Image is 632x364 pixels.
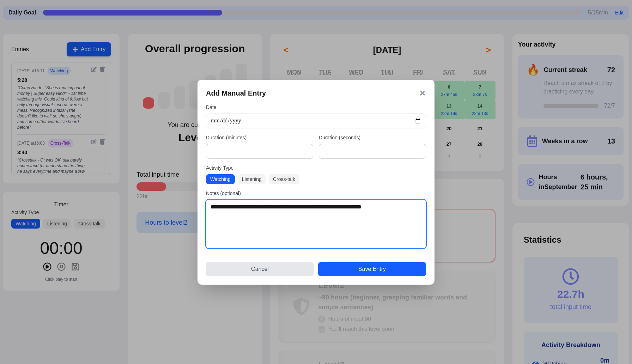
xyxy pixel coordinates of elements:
label: Date [206,104,426,111]
label: Notes (optional) [206,190,426,197]
label: Duration (minutes) [206,134,313,141]
button: Watching [206,174,235,184]
label: Activity Type [206,164,426,171]
button: Cancel [206,262,314,276]
button: Listening [238,174,266,184]
h3: Add Manual Entry [206,88,266,98]
button: Save Entry [318,262,426,276]
button: Cross-talk [269,174,299,184]
label: Duration (seconds) [319,134,426,141]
